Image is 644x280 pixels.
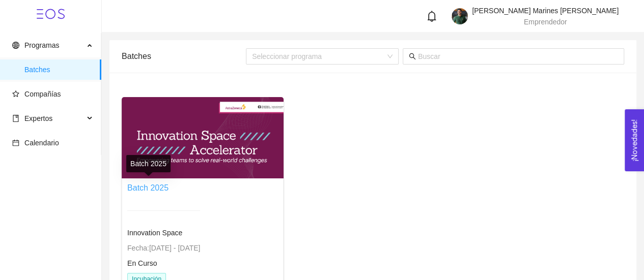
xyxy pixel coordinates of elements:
span: star [12,90,19,98]
span: Batches [24,59,93,80]
div: Batch 2025 [126,155,171,172]
span: Compañías [24,90,61,98]
span: book [12,115,19,122]
span: Fecha: [DATE] - [DATE] [127,244,200,252]
span: calendar [12,139,19,146]
img: 1759871922233-DSC01844%20-%20Copy%202.jpg [452,8,468,24]
a: Batch 2025 [127,183,169,192]
span: Emprendedor [524,18,567,26]
span: bell [426,11,437,22]
span: [PERSON_NAME] Marines [PERSON_NAME] [472,7,619,15]
span: search [409,53,416,60]
span: Expertos [24,114,52,122]
span: Programas [24,41,59,49]
button: Open Feedback Widget [625,109,644,171]
input: Buscar [418,51,618,62]
span: global [12,42,19,49]
span: Calendario [24,139,59,147]
span: En Curso [127,259,157,267]
span: Innovation Space [127,229,182,237]
div: Batches [122,42,246,71]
